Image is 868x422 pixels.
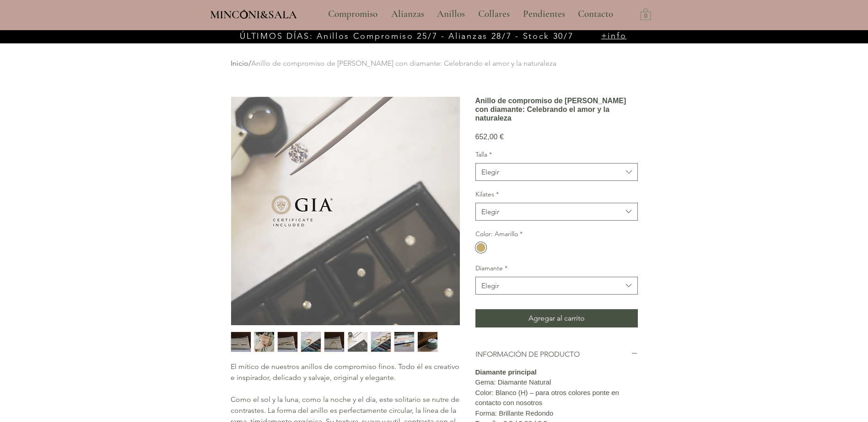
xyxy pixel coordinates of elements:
a: Alianzas [384,3,430,26]
label: Talla [475,150,638,159]
img: Minconi Sala [240,10,248,19]
img: Anillo de compromiso de rama con diamante: Celebrando el amor y la naturaleza [231,97,460,325]
p: Color: Blanco (H) – para otros colores ponte en contacto con nosotros [475,388,638,408]
div: 1 / 9 [231,332,251,352]
p: Contacto [573,3,618,26]
a: Pendientes [516,3,571,26]
button: Miniatura: Anillo de compromiso de rama con diamante: Celebrando el amor y la naturaleza [347,332,368,352]
button: Miniatura: Anillo de compromiso de rama con diamante: Celebrando el amor y la naturaleza [371,332,391,352]
p: Pendientes [518,3,570,26]
div: 9 / 9 [417,332,438,352]
span: Agregar al carrito [528,313,585,324]
a: MINCONI&SALA [210,6,297,21]
p: Anillos [432,3,469,26]
button: INFORMACIÓN DE PRODUCTO [475,349,638,359]
p: Alianzas [387,3,429,26]
nav: Sitio [303,3,638,26]
p: Gema: Diamante Natural [475,377,638,388]
img: Miniatura: Anillo de compromiso de rama con diamante: Celebrando el amor y la naturaleza [348,332,367,352]
img: Miniatura: Anillo de compromiso de rama con diamante: Celebrando el amor y la naturaleza [231,332,251,352]
button: Miniatura: Anillo de compromiso de rama con diamante: Celebrando el amor y la naturaleza [254,332,275,352]
img: Miniatura: Anillo de compromiso de rama con diamante: Celebrando el amor y la naturaleza [254,332,274,352]
a: Anillos [430,3,471,26]
img: Miniatura: Anillo de compromiso de rama con diamante: Celebrando el amor y la naturaleza [371,332,391,352]
button: Anillo de compromiso de rama con diamante: Celebrando el amor y la naturalezaAgrandar [231,96,460,326]
button: Miniatura: Anillo de compromiso de rama con diamante: Celebrando el amor y la naturaleza [231,332,251,352]
strong: Diamante principal [475,368,537,376]
button: Agregar al carrito [475,309,638,327]
p: Compromiso [323,3,382,26]
span: MINCONI&SALA [210,8,297,21]
p: Forma: Brillante Redondo [475,408,638,419]
div: 5 / 9 [324,332,345,352]
div: 4 / 9 [301,332,321,352]
div: 6 / 9 [347,332,368,352]
div: Elegir [481,281,499,290]
button: Miniatura: Anillo de compromiso de rama con diamante: Celebrando el amor y la naturaleza [301,332,321,352]
div: 3 / 9 [277,332,298,352]
div: 7 / 9 [371,332,391,352]
a: Anillo de compromiso de [PERSON_NAME] con diamante: Celebrando el amor y la naturaleza [251,59,556,68]
button: Kilates [475,203,638,221]
text: 0 [644,13,647,20]
p: Collares [474,3,514,26]
div: Elegir [481,207,499,216]
span: 652,00 € [475,133,504,141]
img: Miniatura: Anillo de compromiso de rama con diamante: Celebrando el amor y la naturaleza [301,332,321,352]
div: Elegir [481,167,499,177]
button: Talla [475,163,638,181]
a: Carrito con 0 ítems [641,8,651,20]
a: Contacto [571,3,620,26]
button: Miniatura: Anillo de compromiso de rama con diamante: Celebrando el amor y la naturaleza [394,332,415,352]
a: +info [601,31,627,41]
img: Miniatura: Anillo de compromiso de rama con diamante: Celebrando el amor y la naturaleza [278,332,297,352]
h2: INFORMACIÓN DE PRODUCTO [475,349,631,359]
button: Miniatura: Anillo de compromiso de rama con diamante: Celebrando el amor y la naturaleza [277,332,298,352]
div: / [231,58,631,69]
div: 8 / 9 [394,332,415,352]
img: Miniatura: Anillo de compromiso de rama con diamante: Celebrando el amor y la naturaleza [418,332,437,352]
button: Diamante [475,277,638,295]
button: Miniatura: Anillo de compromiso de rama con diamante: Celebrando el amor y la naturaleza [324,332,345,352]
span: ÚLTIMOS DÍAS: Anillos Compromiso 25/7 - Alianzas 28/7 - Stock 30/7 [240,31,573,41]
a: Collares [471,3,516,26]
legend: Color: Amarillo [475,230,523,239]
p: El mítico de nuestros anillos de compromiso finos. Todo él es creativo e inspirador, delicado y s... [231,361,459,383]
button: Miniatura: Anillo de compromiso de rama con diamante: Celebrando el amor y la naturaleza [417,332,438,352]
img: Miniatura: Anillo de compromiso de rama con diamante: Celebrando el amor y la naturaleza [394,332,414,352]
label: Diamante [475,264,638,273]
a: Inicio [231,59,248,68]
a: Compromiso [321,3,384,26]
h1: Anillo de compromiso de [PERSON_NAME] con diamante: Celebrando el amor y la naturaleza [475,96,638,123]
div: 2 / 9 [254,332,275,352]
label: Kilates [475,190,638,199]
img: Miniatura: Anillo de compromiso de rama con diamante: Celebrando el amor y la naturaleza [324,332,344,352]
